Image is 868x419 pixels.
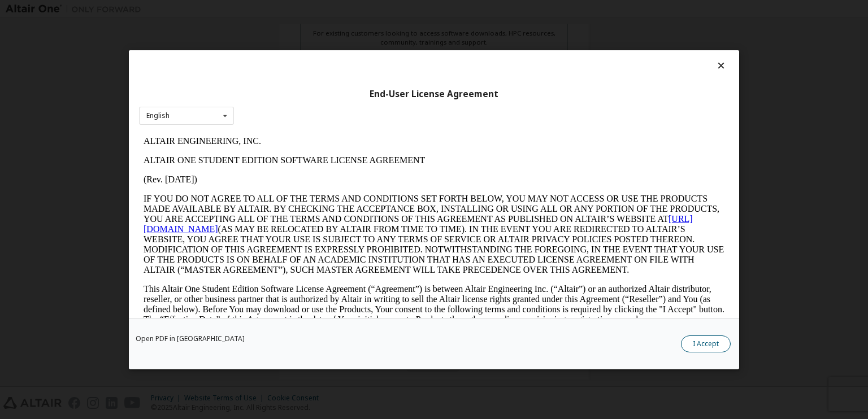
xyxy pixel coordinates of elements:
div: English [146,112,170,119]
p: ALTAIR ENGINEERING, INC. [5,5,585,15]
button: I Accept [681,335,731,352]
div: End-User License Agreement [139,88,729,99]
p: (Rev. [DATE]) [5,43,585,53]
p: ALTAIR ONE STUDENT EDITION SOFTWARE LICENSE AGREEMENT [5,24,585,34]
p: This Altair One Student Edition Software License Agreement (“Agreement”) is between Altair Engine... [5,152,585,193]
a: Open PDF in [GEOGRAPHIC_DATA] [136,335,245,342]
p: IF YOU DO NOT AGREE TO ALL OF THE TERMS AND CONDITIONS SET FORTH BELOW, YOU MAY NOT ACCESS OR USE... [5,62,585,143]
a: [URL][DOMAIN_NAME] [5,82,554,102]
